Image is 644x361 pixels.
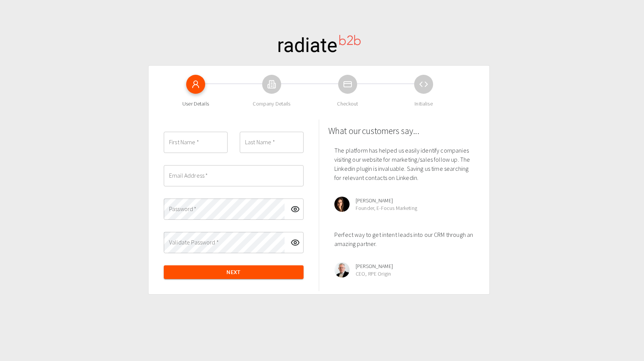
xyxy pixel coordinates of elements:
span: Initialise [389,100,459,107]
span: CEO, RPE Origin [356,270,474,277]
span: Company Details [237,100,307,107]
img: kate.jpg [334,197,350,212]
h2: What our customers say... [328,126,480,137]
button: Next [164,265,304,279]
span: Founder, E-Focus Marketing [356,204,474,212]
p: The platform has helped us easily identify companies visiting our website for marketing/sales fol... [334,146,474,182]
p: Perfect way to get intent leads into our CRM through an amazing partner. [334,230,474,248]
span: [PERSON_NAME] [356,262,474,270]
span: User Details [161,100,231,107]
img: ryan.jpeg [334,262,350,277]
button: toggle password visibility [288,202,303,217]
span: Checkout [313,100,383,107]
span: [PERSON_NAME] [356,197,474,204]
button: toggle password visibility [288,235,303,250]
img: radiateb2b_logo_black.png [272,30,367,58]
